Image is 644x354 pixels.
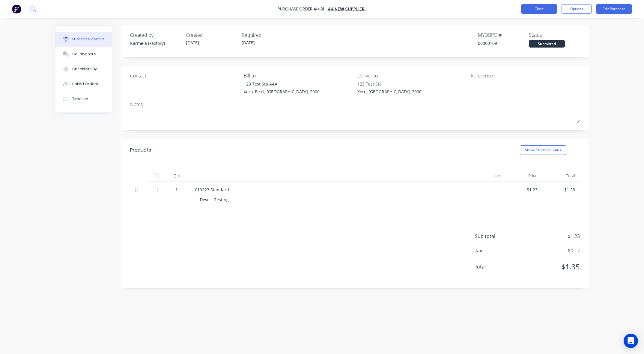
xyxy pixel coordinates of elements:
button: Show / Hide columns [520,145,566,155]
div: Total [542,170,580,182]
div: Linked Orders [72,81,98,87]
button: Purchase details [55,32,112,47]
div: Xero, [GEOGRAPHIC_DATA], 2000 [357,89,422,95]
div: Reference [471,72,580,79]
div: Purchase Order #431 - [278,6,327,12]
div: Submitted [529,40,565,48]
span: Tax [475,247,520,254]
img: Factory [12,4,21,13]
div: Karmela (Factory) [130,40,181,46]
div: Notes [130,101,580,108]
button: Timeline [55,91,112,106]
span: Total [475,263,520,270]
div: Checklists 0/0 [72,66,99,72]
div: Created [186,31,237,39]
span: Sub total [475,233,520,240]
div: Open Intercom Messenger [624,334,638,348]
span: $1.35 [520,261,580,272]
div: Collaborate [72,51,96,57]
div: 1 [168,187,185,193]
button: Checklists 0/0 [55,62,112,77]
div: Products [130,147,151,154]
div: Contact [130,72,239,79]
button: Options [562,4,592,14]
div: Timeline [72,96,88,102]
a: 44 New Supplier I [328,6,367,12]
div: Status [529,31,580,39]
div: 010223 Standard [195,187,455,193]
div: Desc [200,195,214,204]
div: $1.23 [547,187,575,193]
div: Required [242,31,293,39]
div: Testing [214,195,229,204]
button: Edit Purchase [596,4,632,14]
div: MYOB PO # [478,31,529,39]
div: Created by [130,31,181,39]
span: $1.23 [520,233,580,240]
div: 123 Test Sta AAA [244,81,320,87]
div: Job [460,170,505,182]
div: Qty [163,170,190,182]
button: Linked Orders [55,77,112,91]
span: $0.12 [520,247,580,254]
div: $1.23 [510,187,538,193]
div: 00000109 [478,40,529,46]
div: Price [505,170,542,182]
button: Collaborate [55,47,112,62]
button: Close [521,4,557,14]
div: 123 Test Sta [357,81,422,87]
div: Purchase details [72,36,104,42]
div: Xero, Bicol, [GEOGRAPHIC_DATA], 2000 [244,89,320,95]
div: Bill to [244,72,353,79]
div: Deliver to [357,72,467,79]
